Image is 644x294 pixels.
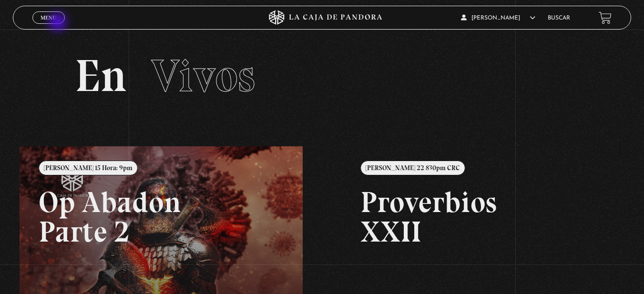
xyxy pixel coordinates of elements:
[75,53,570,99] h2: En
[461,15,535,21] span: [PERSON_NAME]
[151,49,255,103] span: Vivos
[599,11,612,24] a: View your shopping cart
[41,15,56,20] span: Menu
[37,23,60,30] span: Cerrar
[548,15,570,21] a: Buscar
